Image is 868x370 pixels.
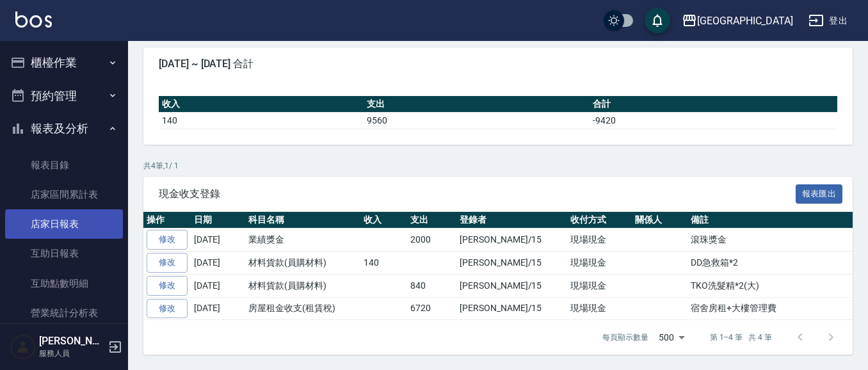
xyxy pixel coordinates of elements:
[245,229,360,252] td: 業績獎金
[407,297,456,320] td: 6720
[5,298,123,328] a: 營業統計分析表
[360,252,407,275] td: 140
[5,112,123,145] button: 報表及分析
[191,229,245,252] td: [DATE]
[456,229,567,252] td: [PERSON_NAME]/15
[710,332,772,343] p: 第 1–4 筆 共 4 筆
[5,239,123,268] a: 互助日報表
[632,212,687,229] th: 關係人
[803,9,853,33] button: 登出
[567,229,632,252] td: 現場現金
[456,297,567,320] td: [PERSON_NAME]/15
[590,96,837,113] th: 合計
[602,332,648,343] p: 每頁顯示數量
[567,297,632,320] td: 現場現金
[143,160,853,172] p: 共 4 筆, 1 / 1
[191,274,245,297] td: [DATE]
[159,58,837,70] span: [DATE] ~ [DATE] 合計
[5,150,123,180] a: 報表目錄
[245,252,360,275] td: 材料貨款(員購材料)
[407,212,456,229] th: 支出
[159,112,364,129] td: 140
[245,274,360,297] td: 材料貨款(員購材料)
[567,212,632,229] th: 收付方式
[456,274,567,297] td: [PERSON_NAME]/15
[677,8,798,34] button: [GEOGRAPHIC_DATA]
[796,187,843,199] a: 報表匯出
[5,46,123,79] button: 櫃檯作業
[147,253,188,273] a: 修改
[567,252,632,275] td: 現場現金
[5,79,123,113] button: 預約管理
[456,252,567,275] td: [PERSON_NAME]/15
[360,212,407,229] th: 收入
[5,269,123,298] a: 互助點數明細
[5,180,123,209] a: 店家區間累計表
[456,212,567,229] th: 登錄者
[407,229,456,252] td: 2000
[147,276,188,296] a: 修改
[191,297,245,320] td: [DATE]
[245,212,360,229] th: 科目名稱
[407,274,456,297] td: 840
[245,297,360,320] td: 房屋租金收支(租賃稅)
[143,212,191,229] th: 操作
[10,334,36,360] img: Person
[364,96,590,113] th: 支出
[159,188,796,200] span: 現金收支登錄
[590,112,837,129] td: -9420
[39,335,104,348] h5: [PERSON_NAME]
[654,320,689,355] div: 500
[147,299,188,319] a: 修改
[645,8,670,33] button: save
[5,209,123,239] a: 店家日報表
[697,13,793,29] div: [GEOGRAPHIC_DATA]
[15,12,52,28] img: Logo
[364,112,590,129] td: 9560
[191,252,245,275] td: [DATE]
[567,274,632,297] td: 現場現金
[39,348,104,359] p: 服務人員
[191,212,245,229] th: 日期
[159,96,364,113] th: 收入
[796,184,843,204] button: 報表匯出
[147,230,188,250] a: 修改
